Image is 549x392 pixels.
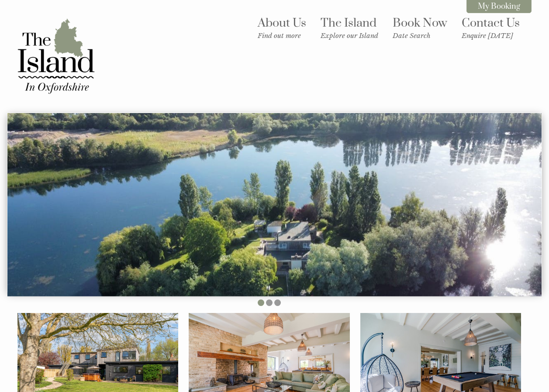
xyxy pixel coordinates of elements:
[321,31,378,40] small: Explore our Island
[393,16,447,40] a: Book NowDate Search
[462,16,520,40] a: Contact UsEnquire [DATE]
[258,31,306,40] small: Find out more
[462,31,520,40] small: Enquire [DATE]
[12,12,100,100] img: The Island in Oxfordshire
[393,31,447,40] small: Date Search
[258,16,306,40] a: About UsFind out more
[321,16,378,40] a: The IslandExplore our Island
